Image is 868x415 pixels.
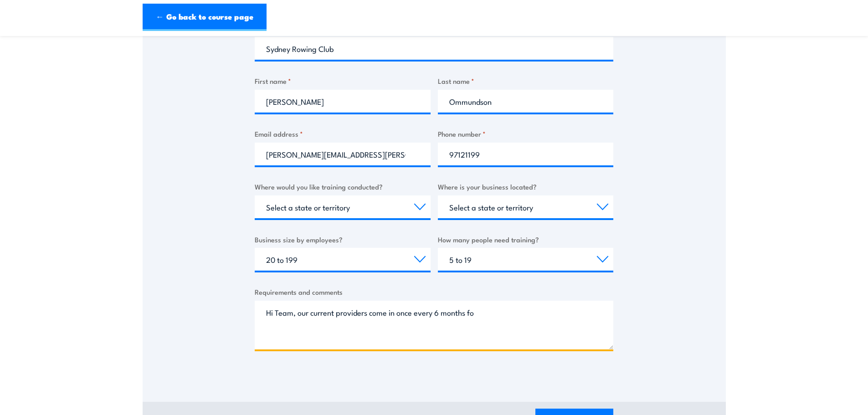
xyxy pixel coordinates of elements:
[255,76,431,86] label: First name
[143,4,267,31] a: ← Go back to course page
[438,234,614,245] label: How many people need training?
[255,234,431,245] label: Business size by employees?
[255,128,431,139] label: Email address
[438,76,614,86] label: Last name
[438,128,614,139] label: Phone number
[255,287,613,297] label: Requirements and comments
[438,181,614,192] label: Where is your business located?
[255,181,431,192] label: Where would you like training conducted?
